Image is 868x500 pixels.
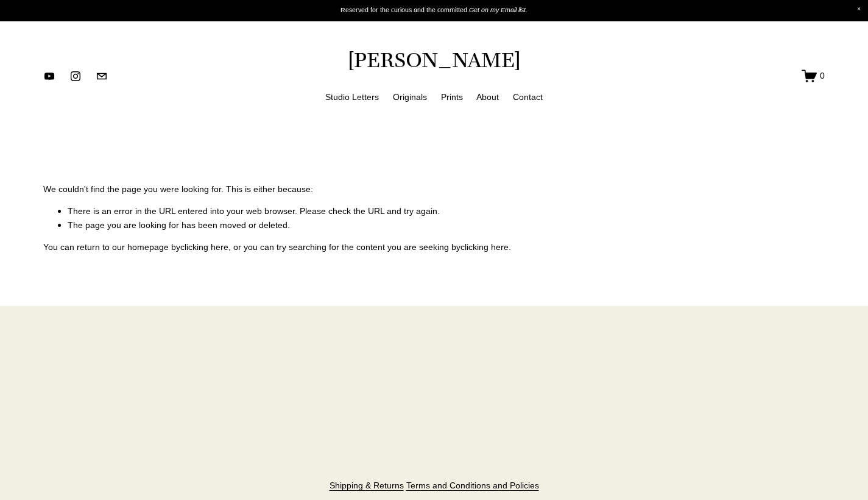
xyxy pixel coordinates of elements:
[43,240,825,254] p: You can return to our homepage by , or you can try searching for the content you are seeking by .
[476,90,499,105] a: About
[513,90,543,105] a: Contact
[393,90,427,105] a: Originals
[180,241,228,252] a: clicking here
[348,47,521,73] a: [PERSON_NAME]
[43,70,55,82] a: YouTube
[330,479,404,492] a: Shipping & Returns
[68,218,825,232] li: The page you are looking for has been moved or deleted.
[96,70,108,82] a: jennifermariekeller@gmail.com
[441,90,463,105] a: Prints
[69,70,82,82] a: instagram-unauth
[820,70,825,81] span: 0
[406,479,539,492] a: Terms and Conditions and Policies
[68,204,825,218] li: There is an error in the URL entered into your web browser. Please check the URL and try again.
[802,68,825,84] a: 0 items in cart
[43,139,825,196] p: We couldn't find the page you were looking for. This is either because:
[325,90,379,105] a: Studio Letters
[460,241,509,252] a: clicking here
